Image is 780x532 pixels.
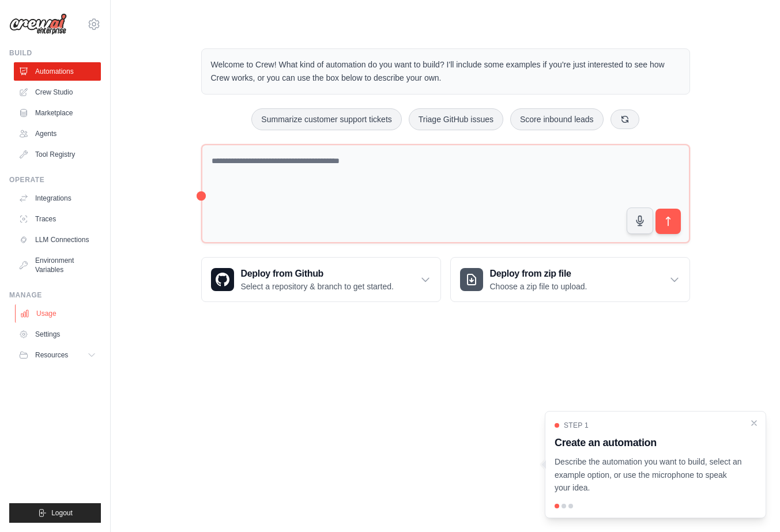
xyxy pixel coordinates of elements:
[9,48,101,58] div: Build
[14,83,101,101] a: Crew Studio
[555,455,743,495] p: Describe the automation you want to build, select an example option, or use the microphone to spe...
[555,435,743,451] h3: Create an automation
[14,145,101,164] a: Tool Registry
[490,281,587,292] p: Choose a zip file to upload.
[9,175,101,184] div: Operate
[14,104,101,122] a: Marketplace
[35,350,68,360] span: Resources
[14,210,101,228] a: Traces
[14,346,101,364] button: Resources
[14,325,101,344] a: Settings
[14,62,101,81] a: Automations
[409,108,503,130] button: Triage GitHub issues
[14,231,101,249] a: LLM Connections
[14,251,101,279] a: Environment Variables
[490,267,587,281] h3: Deploy from zip file
[251,108,401,130] button: Summarize customer support tickets
[241,267,394,281] h3: Deploy from Github
[722,477,780,532] iframe: Chat Widget
[510,108,604,130] button: Score inbound leads
[241,281,394,292] p: Select a repository & branch to get started.
[564,421,589,430] span: Step 1
[211,58,680,85] p: Welcome to Crew! What kind of automation do you want to build? I'll include some examples if you'...
[14,189,101,207] a: Integrations
[9,503,101,523] button: Logout
[9,290,101,300] div: Manage
[51,508,73,518] span: Logout
[9,13,67,35] img: Logo
[749,418,759,428] button: Close walkthrough
[15,304,102,323] a: Usage
[14,124,101,143] a: Agents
